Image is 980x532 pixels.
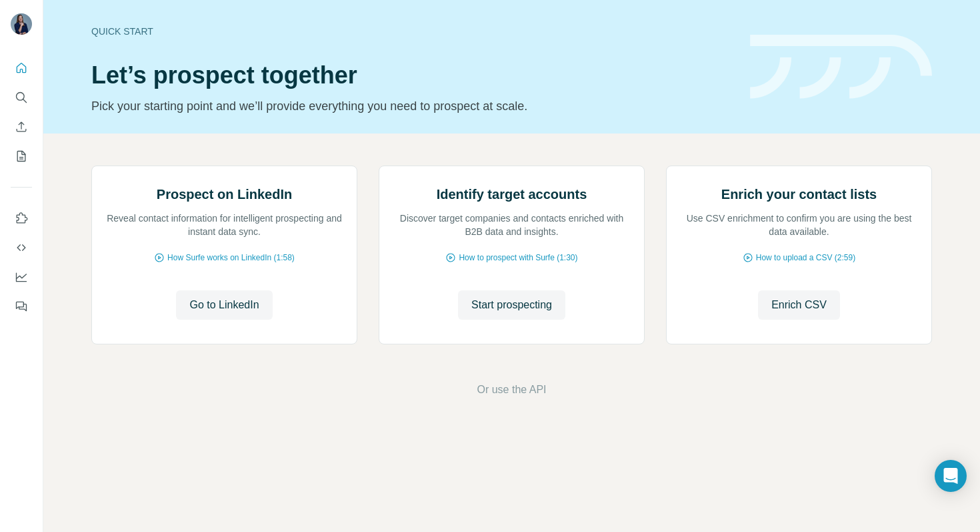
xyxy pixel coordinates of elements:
span: How to upload a CSV (2:59) [756,252,855,264]
span: Enrich CSV [771,297,827,313]
h1: Let’s prospect together [91,62,734,89]
div: Open Intercom Messenger [935,460,967,492]
span: How to prospect with Surfe (1:30) [459,252,577,264]
button: Enrich CSV [758,290,840,320]
p: Discover target companies and contacts enriched with B2B data and insights. [393,212,631,238]
p: Use CSV enrichment to confirm you are using the best data available. [680,212,918,238]
button: Start prospecting [458,290,565,320]
button: Enrich CSV [11,115,32,139]
button: Or use the API [477,382,546,398]
button: Feedback [11,294,32,318]
span: How Surfe works on LinkedIn (1:58) [167,252,295,264]
button: Search [11,85,32,109]
img: banner [750,35,932,99]
h2: Identify target accounts [437,185,587,204]
button: My lists [11,144,32,168]
h2: Enrich your contact lists [721,185,877,204]
p: Reveal contact information for intelligent prospecting and instant data sync. [105,212,343,238]
span: Go to LinkedIn [189,297,259,313]
button: Go to LinkedIn [176,290,272,320]
button: Dashboard [11,265,32,289]
button: Quick start [11,56,32,80]
span: Start prospecting [471,297,552,313]
p: Pick your starting point and we’ll provide everything you need to prospect at scale. [91,97,734,115]
div: Quick start [91,25,734,38]
button: Use Surfe API [11,236,32,260]
h2: Prospect on LinkedIn [157,185,292,204]
button: Use Surfe on LinkedIn [11,206,32,230]
img: Avatar [11,13,32,35]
